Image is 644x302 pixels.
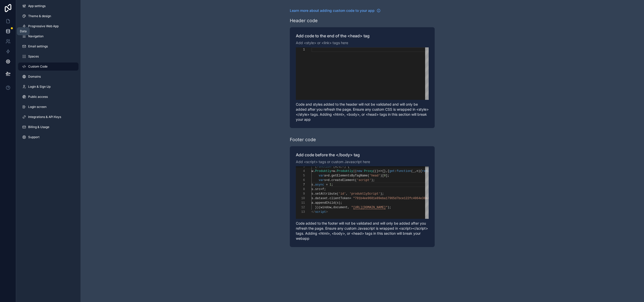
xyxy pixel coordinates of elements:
[417,169,418,173] span: n
[28,95,48,99] span: Public access
[335,169,337,173] span: .
[313,183,315,187] span: .
[296,201,305,205] div: 11
[296,210,305,214] div: 13
[311,183,313,187] span: s
[315,188,320,191] span: src
[330,174,331,177] span: .
[330,197,349,200] span: clientToken
[320,188,322,191] span: =
[384,174,386,177] span: 0
[315,210,326,214] span: script
[353,206,386,209] span: [URL][DOMAIN_NAME]
[290,8,381,13] a: Learn more about adding custom code to your app
[369,174,380,177] span: 'head'
[296,196,305,201] div: 10
[28,24,59,28] span: Progressive Web App
[18,12,78,20] a: Theme & design
[349,192,380,196] span: 'produktlyScript'
[328,178,330,182] span: d
[386,174,389,177] span: ];
[311,210,315,214] span: </
[28,135,39,139] span: Support
[324,178,326,182] span: s
[290,17,318,24] div: Header code
[330,178,331,182] span: .
[348,206,349,209] span: ,
[315,206,320,209] span: })(
[18,63,78,71] a: Custom Code
[331,178,355,182] span: createElement
[315,192,337,196] span: setAttribute
[320,206,331,209] span: window
[371,178,375,182] span: );
[397,169,411,173] span: function
[296,33,429,38] label: Add code to the end of the <head> tag
[296,47,305,52] div: 1
[18,52,78,61] a: Spaces
[311,188,313,191] span: s
[28,34,44,38] span: Navigation
[326,174,328,177] span: =
[296,178,305,183] div: 6
[386,206,387,209] span: "
[313,192,315,196] span: .
[313,188,315,191] span: .
[28,65,48,69] span: Custom Code
[337,169,353,173] span: Produktly
[313,201,315,205] span: .
[319,174,324,177] span: var
[364,169,373,173] span: Proxy
[18,113,78,121] a: Integrations & API Keys
[296,187,305,192] div: 8
[380,174,384,177] span: )[
[315,197,328,200] span: dataset
[28,105,47,109] span: Login screen
[357,169,362,173] span: new
[296,205,305,210] div: 12
[311,169,313,173] span: w
[28,4,46,8] span: App settings
[331,169,333,173] span: =
[331,206,333,209] span: ,
[18,123,78,131] a: Billing & Usage
[315,201,335,205] span: appendChild
[368,174,369,177] span: (
[328,174,330,177] span: d
[326,210,328,214] span: >
[337,192,339,196] span: (
[18,42,78,50] a: Email settings
[319,178,324,182] span: var
[311,197,313,200] span: s
[296,152,429,157] label: Add code before the </body> tag
[28,75,41,79] span: Domains
[395,169,396,173] span: :
[28,54,39,58] span: Spaces
[18,32,78,40] a: Navigation
[28,85,51,89] span: Login & Sign Up
[357,178,371,182] span: 'script'
[337,201,339,205] span: s
[18,22,78,30] a: Progressive Web App
[322,188,324,191] span: f
[333,169,335,173] span: w
[339,192,346,196] span: 'id'
[18,103,78,111] a: Login screen
[296,40,429,45] p: Add <style> or <link> tags here
[422,169,433,173] span: return
[18,93,78,101] a: Public access
[296,221,429,241] p: Code added to the footer will not be validated and will only be added after you refresh the page....
[341,183,341,187] textarea: Editor content;Press Alt+F1 for Accessibility Options.
[311,201,313,205] span: a
[28,115,61,119] span: Integrations & API Keys
[413,169,415,173] span: _
[296,102,429,122] p: Code and styles added to the header will not be validated and will only be added after you refres...
[18,73,78,81] a: Domains
[296,192,305,196] div: 9
[387,206,391,209] span: );
[324,174,326,177] span: a
[326,178,328,182] span: =
[20,29,27,33] div: Data
[353,197,444,200] span: "791b4ee9681e89eba17965d7bce122fc4064e38a491dfade3
[28,14,51,18] span: Theme & design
